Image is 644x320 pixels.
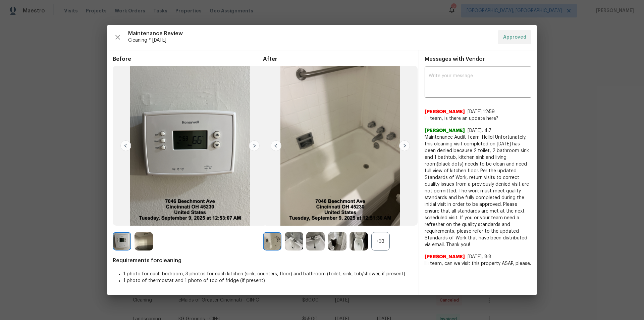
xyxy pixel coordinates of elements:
[113,56,263,62] span: Before
[123,277,413,284] li: 1 photo of thermostat and 1 photo of top of fridge (if present)
[468,128,491,133] span: [DATE], 4:7
[123,271,413,277] li: 1 photo for each bedroom, 3 photos for each kitchen (sink, counters, floor) and bathroom (toilet,...
[371,232,390,250] div: +33
[249,140,260,151] img: right-chevron-button-url
[468,255,491,259] span: [DATE], 8:8
[120,140,131,151] img: left-chevron-button-url
[425,260,531,267] span: Hi team, can we visit this property ASAP, please.
[468,109,495,114] span: [DATE] 12:59
[425,134,531,248] span: Maintenance Audit Team: Hello! Unfortunately, this cleaning visit completed on [DATE] has been de...
[425,108,465,115] span: [PERSON_NAME]
[425,127,465,134] span: [PERSON_NAME]
[425,115,531,122] span: Hi team, is there an update here?
[128,37,492,44] span: Cleaning * [DATE]
[425,56,485,62] span: Messages with Vendor
[399,140,410,151] img: right-chevron-button-url
[425,254,465,260] span: [PERSON_NAME]
[263,56,413,62] span: After
[271,140,281,151] img: left-chevron-button-url
[113,257,413,264] span: Requirements for cleaning
[128,30,492,37] span: Maintenance Review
